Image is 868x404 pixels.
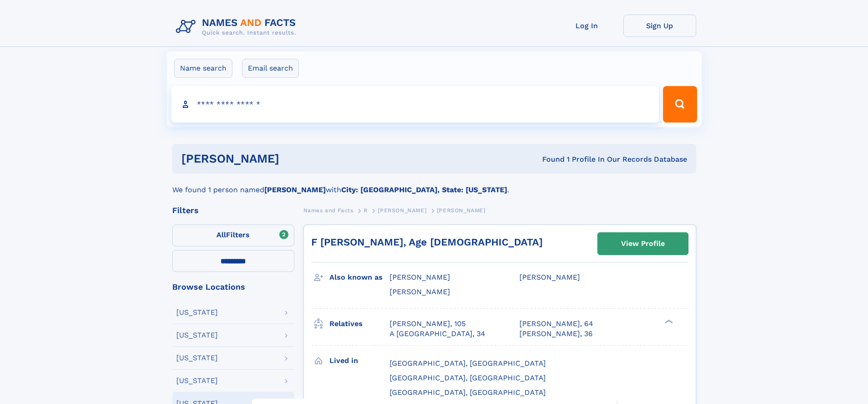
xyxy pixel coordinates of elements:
[621,233,665,254] div: View Profile
[176,332,218,339] div: [US_STATE]
[364,207,368,214] span: R
[378,207,426,214] span: [PERSON_NAME]
[172,174,696,195] div: We found 1 person named with .
[378,205,426,216] a: [PERSON_NAME]
[172,15,303,39] img: Logo Names and Facts
[242,59,299,78] label: Email search
[172,283,294,291] div: Browse Locations
[663,318,673,324] div: ❯
[181,153,411,164] h1: [PERSON_NAME]
[174,59,232,78] label: Name search
[329,270,390,285] h3: Also known as
[390,319,466,329] a: [PERSON_NAME], 105
[341,185,507,194] b: City: [GEOGRAPHIC_DATA], State: [US_STATE]
[519,273,580,281] span: [PERSON_NAME]
[390,359,546,368] span: [GEOGRAPHIC_DATA], [GEOGRAPHIC_DATA]
[303,205,354,216] a: Names and Facts
[519,319,593,329] a: [PERSON_NAME], 64
[216,230,226,239] span: All
[623,15,696,37] a: Sign Up
[390,388,546,397] span: [GEOGRAPHIC_DATA], [GEOGRAPHIC_DATA]
[172,225,294,246] label: Filters
[311,236,543,248] a: F [PERSON_NAME], Age [DEMOGRAPHIC_DATA]
[176,309,218,316] div: [US_STATE]
[390,287,450,296] span: [PERSON_NAME]
[176,377,218,384] div: [US_STATE]
[598,233,688,255] a: View Profile
[329,316,390,332] h3: Relatives
[390,273,450,281] span: [PERSON_NAME]
[329,353,390,368] h3: Lived in
[663,86,697,123] button: Search Button
[437,207,486,214] span: [PERSON_NAME]
[550,15,623,37] a: Log In
[176,354,218,362] div: [US_STATE]
[364,205,368,216] a: R
[390,329,485,339] a: A [GEOGRAPHIC_DATA], 34
[264,185,326,194] b: [PERSON_NAME]
[390,373,546,382] span: [GEOGRAPHIC_DATA], [GEOGRAPHIC_DATA]
[172,206,294,215] div: Filters
[519,329,593,339] a: [PERSON_NAME], 36
[171,86,659,123] input: search input
[411,154,687,164] div: Found 1 Profile In Our Records Database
